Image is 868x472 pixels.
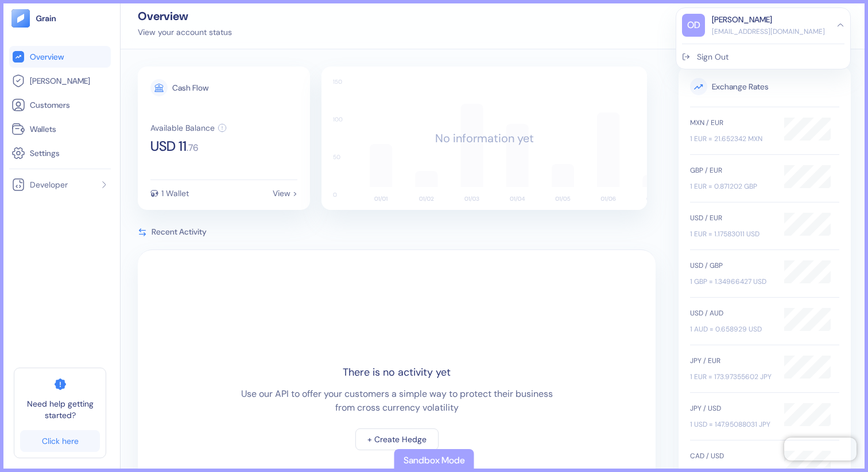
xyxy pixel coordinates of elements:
div: Available Balance [150,124,215,132]
div: View your account status [138,26,232,38]
div: OD [682,14,705,37]
div: JPY / USD [690,403,773,414]
div: JPY / EUR [690,356,773,366]
div: + Create Hedge [367,435,427,443]
div: CAD / USD [690,451,773,461]
a: Click here [20,430,100,452]
a: Overview [11,50,108,64]
div: View > [273,189,297,197]
div: 1 USD = 147.95088031 JPY [690,419,773,430]
a: [PERSON_NAME] [11,74,108,88]
div: [EMAIL_ADDRESS][DOMAIN_NAME] [712,26,825,37]
span: Need help getting started? [20,398,100,421]
img: logo [36,14,57,22]
div: 1 EUR = 21.652342 MXN [690,134,773,144]
iframe: Chatra live chat [784,438,857,461]
span: Settings [30,147,60,159]
div: No information yet [435,130,534,147]
div: [PERSON_NAME] [712,14,772,26]
span: USD 11 [150,139,187,153]
button: + Create Hedge [355,428,439,450]
div: 1 EUR = 0.871202 GBP [690,181,773,192]
div: MXN / EUR [690,118,773,128]
div: Cash Flow [172,84,208,92]
div: There is no activity yet [343,365,451,380]
a: Settings [11,146,108,160]
span: Exchange Rates [690,78,839,95]
div: 1 EUR = 173.97355602 JPY [690,372,773,382]
span: Customers [30,99,70,111]
span: Wallets [30,123,56,135]
div: Sign Out [697,51,728,63]
div: Use our API to offer your customers a simple way to protect their business from cross currency vo... [239,387,555,415]
div: GBP / EUR [690,165,773,175]
div: 1 GBP = 1.34966427 USD [690,276,773,287]
div: 1 Wallet [161,189,189,197]
div: Overview [138,10,232,22]
span: Recent Activity [152,226,207,238]
div: USD / GBP [690,260,773,271]
span: Developer [30,179,68,190]
div: USD / EUR [690,213,773,223]
div: 1 EUR = 1.17583011 USD [690,229,773,239]
a: Customers [11,98,108,112]
button: Available Balance [150,123,227,132]
span: Overview [30,51,64,63]
div: USD / AUD [690,308,773,318]
span: [PERSON_NAME] [30,75,90,87]
span: . 76 [187,143,198,153]
div: Sandbox Mode [404,454,465,467]
div: 1 AUD = 0.658929 USD [690,324,773,334]
a: Wallets [11,122,108,136]
div: Click here [42,437,79,445]
img: logo-tablet-V2.svg [11,9,30,28]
